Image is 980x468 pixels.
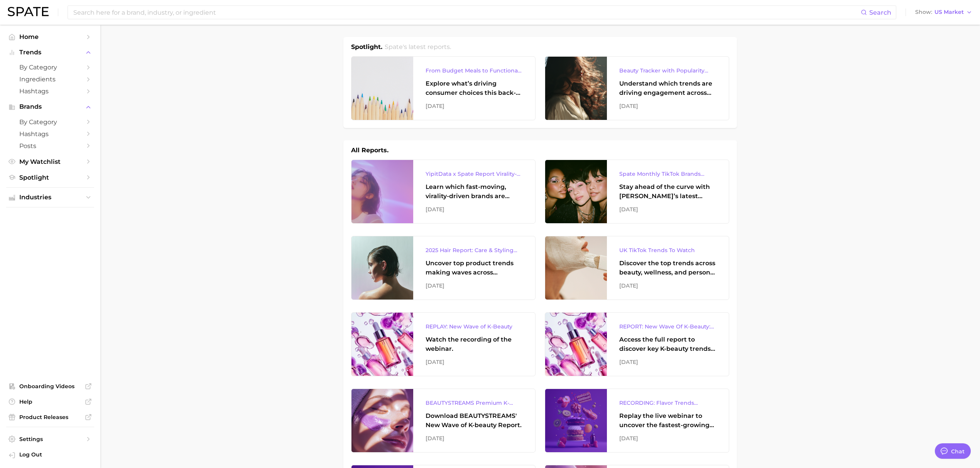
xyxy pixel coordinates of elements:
[619,169,716,178] div: Spate Monthly TikTok Brands Tracker
[73,6,861,19] input: Search here for a brand, industry, or ingredient
[19,174,81,181] span: Spotlight
[6,47,94,58] button: Trends
[426,79,523,98] div: Explore what’s driving consumer choices this back-to-school season From budget-friendly meals to ...
[19,194,81,201] span: Industries
[619,357,716,367] div: [DATE]
[426,434,523,443] div: [DATE]
[351,146,389,155] h1: All Reports.
[619,205,716,214] div: [DATE]
[19,414,81,421] span: Product Releases
[426,281,523,290] div: [DATE]
[6,85,94,97] a: Hashtags
[426,205,523,214] div: [DATE]
[426,398,523,407] div: BEAUTYSTREAMS Premium K-beauty Trends Report
[19,436,81,443] span: Settings
[6,73,94,85] a: Ingredients
[351,42,382,52] h1: Spotlight.
[619,66,716,75] div: Beauty Tracker with Popularity Index
[619,411,716,430] div: Replay the live webinar to uncover the fastest-growing flavor trends and what they signal about e...
[351,312,536,376] a: REPLAY: New Wave of K-BeautyWatch the recording of the webinar.[DATE]
[19,64,81,71] span: by Category
[869,9,891,16] span: Search
[6,128,94,140] a: Hashtags
[351,56,536,120] a: From Budget Meals to Functional Snacks: Food & Beverage Trends Shaping Consumer Behavior This Sch...
[426,357,523,367] div: [DATE]
[426,182,523,201] div: Learn which fast-moving, virality-driven brands are leading the pack, the risks of viral growth, ...
[6,396,94,407] a: Help
[351,389,536,453] a: BEAUTYSTREAMS Premium K-beauty Trends ReportDownload BEAUTYSTREAMS' New Wave of K-beauty Report.[...
[6,192,94,203] button: Industries
[6,411,94,423] a: Product Releases
[19,142,81,150] span: Posts
[6,31,94,43] a: Home
[6,140,94,152] a: Posts
[6,156,94,168] a: My Watchlist
[6,449,94,462] a: Log out. Currently logged in with e-mail hannah.kohl@croda.com.
[19,49,81,56] span: Trends
[426,259,523,277] div: Uncover top product trends making waves across platforms — along with key insights into benefits,...
[19,76,81,83] span: Ingredients
[19,130,81,138] span: Hashtags
[934,10,964,14] span: US Market
[19,383,81,390] span: Onboarding Videos
[6,116,94,128] a: by Category
[6,101,94,113] button: Brands
[426,411,523,430] div: Download BEAUTYSTREAMS' New Wave of K-beauty Report.
[426,246,523,255] div: 2025 Hair Report: Care & Styling Products
[19,88,81,95] span: Hashtags
[19,118,81,126] span: by Category
[545,236,729,300] a: UK TikTok Trends To WatchDiscover the top trends across beauty, wellness, and personal care on Ti...
[385,42,451,52] h2: Spate's latest reports.
[915,10,932,14] span: Show
[19,103,81,110] span: Brands
[19,158,81,165] span: My Watchlist
[426,66,523,75] div: From Budget Meals to Functional Snacks: Food & Beverage Trends Shaping Consumer Behavior This Sch...
[351,160,536,224] a: YipitData x Spate Report Virality-Driven Brands Are Taking a Slice of the Beauty PieLearn which f...
[619,281,716,290] div: [DATE]
[619,101,716,111] div: [DATE]
[619,246,716,255] div: UK TikTok Trends To Watch
[619,434,716,443] div: [DATE]
[6,433,94,445] a: Settings
[619,182,716,201] div: Stay ahead of the curve with [PERSON_NAME]’s latest monthly tracker, spotlighting the fastest-gro...
[913,7,974,17] button: ShowUS Market
[426,335,523,354] div: Watch the recording of the webinar.
[619,335,716,354] div: Access the full report to discover key K-beauty trends influencing [DATE] beauty market
[19,398,81,405] span: Help
[351,236,536,300] a: 2025 Hair Report: Care & Styling ProductsUncover top product trends making waves across platforms...
[619,79,716,98] div: Understand which trends are driving engagement across platforms in the skin, hair, makeup, and fr...
[545,56,729,120] a: Beauty Tracker with Popularity IndexUnderstand which trends are driving engagement across platfor...
[6,61,94,73] a: by Category
[619,398,716,407] div: RECORDING: Flavor Trends Decoded - What's New & What's Next According to TikTok & Google
[545,389,729,453] a: RECORDING: Flavor Trends Decoded - What's New & What's Next According to TikTok & GoogleReplay th...
[545,312,729,376] a: REPORT: New Wave Of K-Beauty: [GEOGRAPHIC_DATA]’s Trending Innovations In Skincare & Color Cosmet...
[619,259,716,277] div: Discover the top trends across beauty, wellness, and personal care on TikTok [GEOGRAPHIC_DATA].
[426,169,523,178] div: YipitData x Spate Report Virality-Driven Brands Are Taking a Slice of the Beauty Pie
[545,160,729,224] a: Spate Monthly TikTok Brands TrackerStay ahead of the curve with [PERSON_NAME]’s latest monthly tr...
[19,451,88,458] span: Log Out
[619,322,716,331] div: REPORT: New Wave Of K-Beauty: [GEOGRAPHIC_DATA]’s Trending Innovations In Skincare & Color Cosmetics
[8,7,49,16] img: SPATE
[6,172,94,183] a: Spotlight
[426,101,523,111] div: [DATE]
[19,33,81,40] span: Home
[6,380,94,392] a: Onboarding Videos
[426,322,523,331] div: REPLAY: New Wave of K-Beauty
